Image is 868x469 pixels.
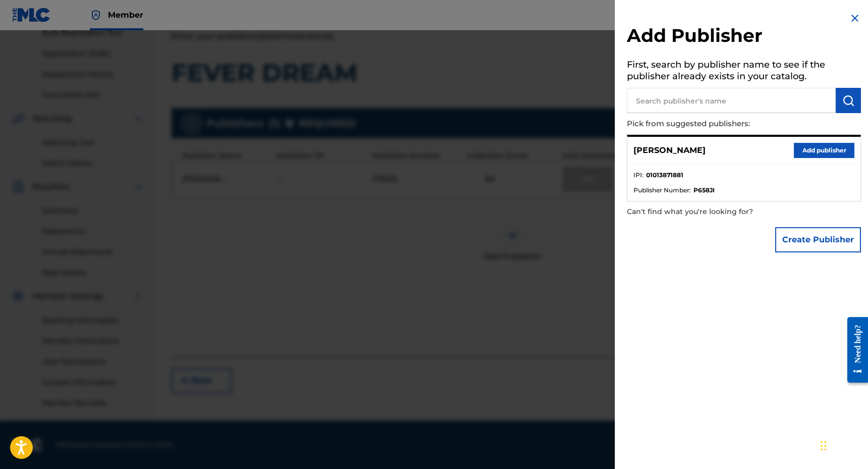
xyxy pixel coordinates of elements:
img: MLC Logo [12,8,51,22]
iframe: Resource Center [840,308,868,392]
span: Publisher Number : [633,186,691,195]
strong: 01013871881 [646,171,683,180]
p: Pick from suggested publishers: [627,113,803,135]
img: Top Rightsholder [90,9,102,21]
img: Search Works [842,94,854,107]
input: Search publisher's name [627,88,836,113]
button: Create Publisher [775,227,861,252]
iframe: Chat Widget [818,421,868,469]
div: Drag [821,431,827,461]
h2: Add Publisher [627,24,861,50]
strong: P658JI [693,186,715,195]
button: Add publisher [794,143,854,158]
span: IPI : [633,171,644,180]
span: Member [108,9,143,21]
h5: First, search by publisher name to see if the publisher already exists in your catalog. [627,56,861,88]
p: [PERSON_NAME] [633,144,706,157]
p: Can't find what you're looking for? [627,201,803,222]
